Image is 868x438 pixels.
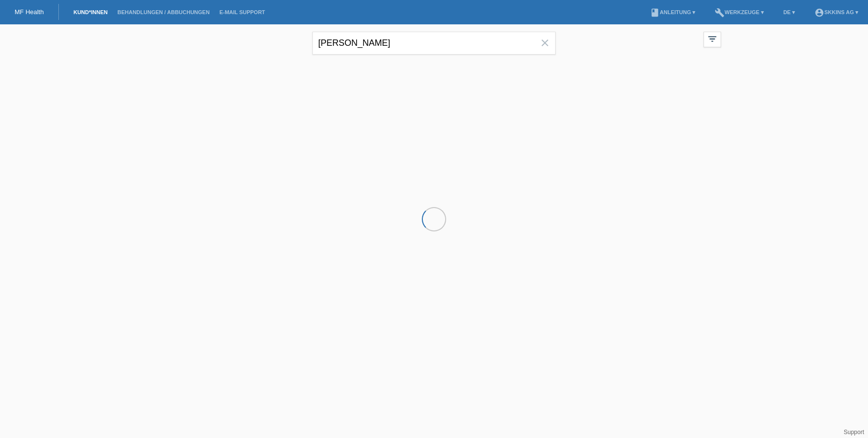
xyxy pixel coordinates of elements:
i: build [715,8,724,18]
a: DE ▾ [778,9,800,15]
a: Behandlungen / Abbuchungen [112,9,215,15]
input: Suche... [312,32,556,55]
i: account_circle [814,8,824,18]
a: bookAnleitung ▾ [645,9,700,15]
a: MF Health [15,8,44,16]
i: close [539,37,551,49]
a: Kund*innen [69,9,112,15]
a: account_circleSKKINS AG ▾ [810,9,863,15]
a: E-Mail Support [215,9,270,15]
i: filter_list [707,34,718,44]
a: Support [844,429,864,436]
a: buildWerkzeuge ▾ [710,9,769,15]
i: book [650,8,660,18]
